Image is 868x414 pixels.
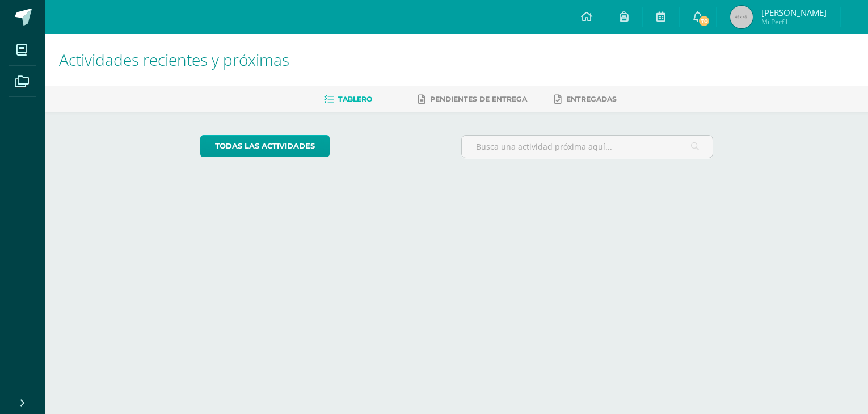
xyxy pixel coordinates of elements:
[761,7,827,18] span: [PERSON_NAME]
[566,95,617,103] span: Entregadas
[418,90,527,108] a: Pendientes de entrega
[59,49,289,70] span: Actividades recientes y próximas
[324,90,372,108] a: Tablero
[200,135,330,157] a: todas las Actividades
[430,95,527,103] span: Pendientes de entrega
[730,6,753,28] img: 45x45
[462,136,713,158] input: Busca una actividad próxima aquí...
[698,15,710,27] span: 70
[761,17,827,27] span: Mi Perfil
[554,90,617,108] a: Entregadas
[338,95,372,103] span: Tablero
